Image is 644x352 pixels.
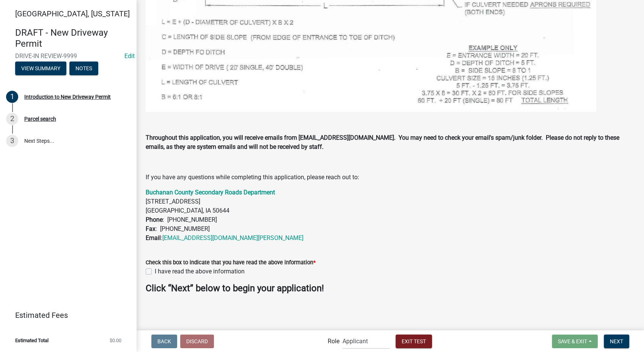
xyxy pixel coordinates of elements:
a: Estimated Fees [6,308,124,323]
button: Save & Exit [552,335,598,348]
button: Back [151,335,177,348]
div: 1 [6,91,18,103]
label: Role [328,338,339,344]
span: Next [610,338,623,344]
strong: Phone [146,216,163,223]
span: Estimated Total [15,338,49,343]
wm-modal-confirm: Notes [69,66,98,72]
strong: Throughout this application, you will receive emails from [EMAIL_ADDRESS][DOMAIN_NAME]. You may n... [146,134,619,150]
button: Exit Test [396,335,432,348]
button: Notes [69,62,98,75]
span: Exit Test [402,338,426,344]
p: [STREET_ADDRESS] [GEOGRAPHIC_DATA], IA 50644 : [PHONE_NUMBER] : [PHONE_NUMBER] : [146,188,635,243]
div: Parcel search [24,116,56,122]
span: [GEOGRAPHIC_DATA], [US_STATE] [15,9,130,18]
div: Introduction to New Driveway Permit [24,94,111,99]
strong: Fax [146,225,156,232]
button: View Summary [15,62,66,75]
a: Edit [124,52,135,60]
span: DRIVE-IN REVIEW-9999 [15,52,121,60]
a: Buchanan County Secondary Roads Department [146,189,275,196]
button: Discard [180,335,214,348]
div: 2 [6,113,18,125]
strong: Click “Next” below to begin your application! [146,283,324,294]
span: Back [157,338,171,344]
strong: Email [146,234,161,242]
span: $0.00 [110,338,121,343]
wm-modal-confirm: Summary [15,66,66,72]
span: Save & Exit [558,338,587,344]
label: Check this box to indicate that you have read the above information [146,260,316,265]
label: I have read the above information [155,267,245,276]
h4: DRAFT - New Driveway Permit [15,27,130,49]
wm-modal-confirm: Edit Application Number [124,52,135,60]
p: If you have any questions while completing this application, please reach out to: [146,173,635,182]
div: 3 [6,135,18,147]
a: [EMAIL_ADDRESS][DOMAIN_NAME][PERSON_NAME] [162,234,303,242]
button: Next [604,335,629,348]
